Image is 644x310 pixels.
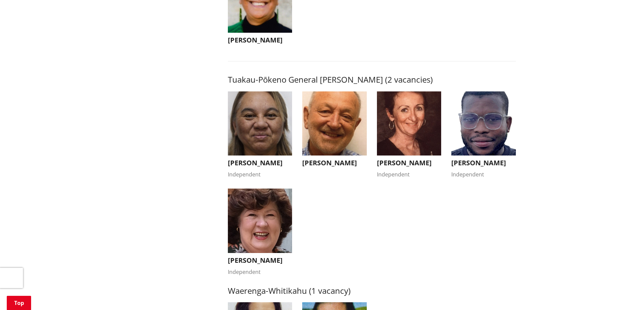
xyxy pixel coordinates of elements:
[613,282,637,306] iframe: Messenger Launcher
[228,91,292,156] img: WO-W-TP__NGATAKI_K__WZbRj
[228,170,292,178] div: Independent
[228,75,516,85] h3: Tuakau-Pōkeno General [PERSON_NAME] (2 vacancies)
[377,170,442,178] div: Independent
[228,159,292,167] h3: [PERSON_NAME]
[377,91,442,156] img: WO-W-TP__HENDERSON_S__vus9z
[7,296,31,310] a: Top
[228,36,292,44] h3: [PERSON_NAME]
[377,159,442,167] h3: [PERSON_NAME]
[302,159,367,167] h3: [PERSON_NAME]
[302,91,367,156] img: WO-W-TP__REEVE_V__6x2wf
[228,91,292,179] button: [PERSON_NAME] Independent
[228,189,292,253] img: WO-W-TP__HEATH_B__MN23T
[228,268,292,276] div: Independent
[377,91,442,179] button: [PERSON_NAME] Independent
[451,159,516,167] h3: [PERSON_NAME]
[451,91,516,156] img: WO-W-TP__RODRIGUES_F__FYycs
[451,170,516,178] div: Independent
[228,256,292,264] h3: [PERSON_NAME]
[451,91,516,179] button: [PERSON_NAME] Independent
[228,286,516,296] h3: Waerenga-Whitikahu (1 vacancy)
[228,189,292,276] button: [PERSON_NAME] Independent
[302,91,367,171] button: [PERSON_NAME]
